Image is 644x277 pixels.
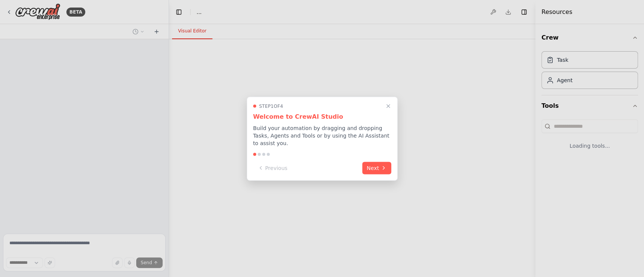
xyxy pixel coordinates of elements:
[253,112,391,121] h3: Welcome to CrewAI Studio
[253,162,292,174] button: Previous
[362,162,391,174] button: Next
[253,124,391,147] p: Build your automation by dragging and dropping Tasks, Agents and Tools or by using the AI Assista...
[384,101,393,110] button: Close walkthrough
[259,103,283,109] span: Step 1 of 4
[174,7,184,17] button: Hide left sidebar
